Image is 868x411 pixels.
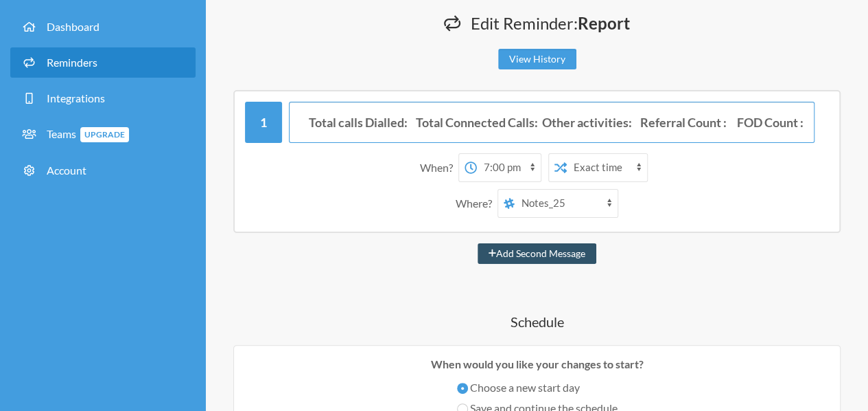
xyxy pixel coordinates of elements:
span: Dashboard [47,20,99,33]
span: Reminders [47,56,97,69]
h4: Schedule [233,312,841,331]
div: When? [420,153,458,182]
span: Teams [47,127,129,140]
a: Integrations [10,83,196,113]
a: TeamsUpgrade [10,119,196,150]
a: Dashboard [10,12,196,42]
a: Account [10,155,196,186]
input: Message [289,102,814,143]
p: When would you like your changes to start? [244,356,830,373]
span: Edit Reminder: [471,13,630,33]
button: Add Second Message [478,243,596,264]
input: Choose a new start day [457,383,468,394]
strong: Report [578,13,630,33]
a: Reminders [10,47,196,78]
a: View History [498,49,576,69]
span: Account [47,164,86,177]
span: Upgrade [80,127,129,142]
div: Where? [456,189,497,218]
label: Choose a new start day [457,379,618,396]
span: Integrations [47,91,105,104]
